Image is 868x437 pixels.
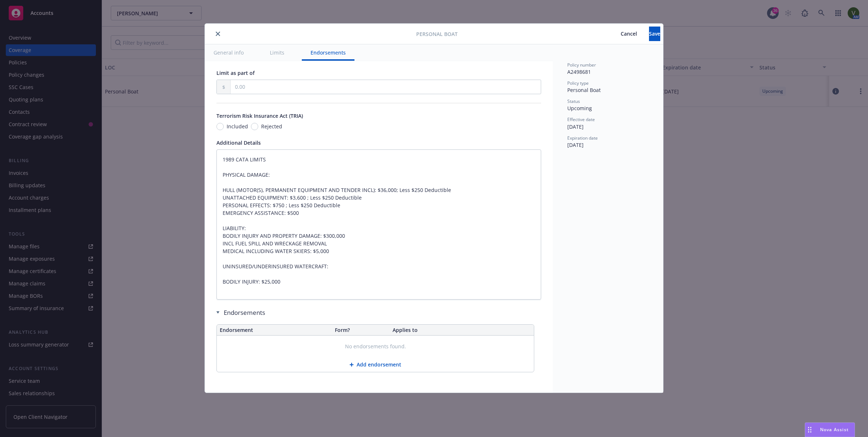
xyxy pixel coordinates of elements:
button: Limits [261,44,293,61]
span: Expiration date [567,135,598,141]
button: Nova Assist [805,422,855,437]
button: Save [649,27,660,41]
button: close [214,29,222,38]
span: Personal Boat [567,87,601,93]
span: Policy number [567,62,596,68]
input: Included [216,123,224,130]
span: Limit as part of [216,69,255,76]
span: Status [567,98,580,104]
span: Cancel [621,30,637,37]
button: Add endorsement [217,357,534,372]
span: Save [649,30,660,37]
div: Drag to move [805,423,814,437]
span: Personal Boat [416,30,458,38]
span: Rejected [261,123,282,130]
span: Additional Details [216,139,261,146]
span: A2498681 [567,68,591,75]
span: Upcoming [567,105,592,112]
span: Policy type [567,80,589,86]
th: Endorsement [217,325,332,336]
th: Form? [332,325,390,336]
div: Endorsements [216,308,534,317]
span: [DATE] [567,123,584,130]
input: Rejected [251,123,258,130]
span: Included [227,123,248,130]
button: Cancel [609,27,649,41]
th: Applies to [390,325,534,336]
span: Effective date [567,116,595,123]
span: Terrorism Risk Insurance Act (TRIA) [216,112,303,119]
span: No endorsements found. [345,343,406,350]
span: [DATE] [567,141,584,148]
input: 0.00 [231,80,541,94]
button: General info [205,44,252,61]
button: Endorsements [302,44,354,61]
span: Nova Assist [820,426,849,433]
textarea: 1989 CATA LIMITS PHYSICAL DAMAGE: HULL (MOTOR(S), PERMANENT EQUIPMENT AND TENDER INCL): $36,000; ... [216,149,541,300]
